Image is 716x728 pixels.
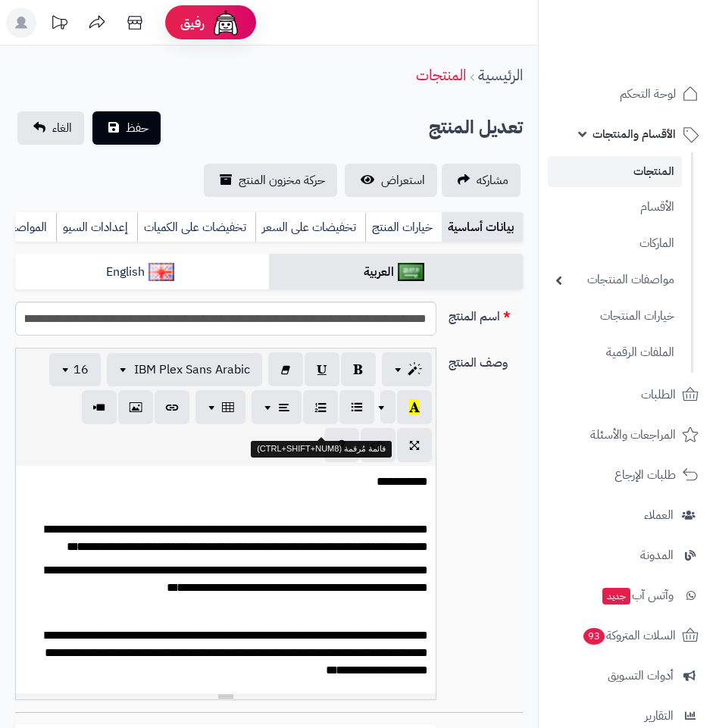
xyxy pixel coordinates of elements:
[56,212,137,242] a: إعدادات السيو
[548,264,682,296] a: مواصفات المنتجات
[548,617,707,654] a: السلات المتروكة93
[204,164,337,197] a: حركة مخزون المنتج
[641,384,676,405] span: الطلبات
[52,119,72,137] span: الغاء
[442,212,523,242] a: بيانات أساسية
[442,348,529,372] label: وصف المنتج
[548,376,707,413] a: الطلبات
[548,457,707,493] a: طلبات الإرجاع
[251,441,392,458] div: قائمة مُرقمة (CTRL+SHIFT+NUM8)
[602,588,630,605] span: جديد
[126,119,149,137] span: حفظ
[583,627,606,645] span: 93
[269,254,523,291] a: العربية
[49,353,101,386] button: 16
[582,625,676,646] span: السلات المتروكة
[398,263,424,281] img: العربية
[365,212,442,242] a: خيارات المنتج
[442,302,529,326] label: اسم المنتج
[548,156,682,187] a: المنتجات
[548,76,707,112] a: لوحة التحكم
[477,171,508,189] span: مشاركه
[134,361,250,379] span: IBM Plex Sans Arabic
[640,545,674,566] span: المدونة
[592,123,676,145] span: الأقسام والمنتجات
[548,191,682,223] a: الأقسام
[442,164,521,197] a: مشاركه
[548,300,682,333] a: خيارات المنتجات
[255,212,365,242] a: تخفيضات على السعر
[548,336,682,369] a: الملفات الرقمية
[548,537,707,573] a: المدونة
[548,658,707,694] a: أدوات التسويق
[40,8,78,42] a: تحديثات المنصة
[239,171,325,189] span: حركة مخزون المنتج
[429,112,523,143] h2: تعديل المنتج
[416,64,466,86] a: المنتجات
[73,361,89,379] span: 16
[590,424,676,445] span: المراجعات والأسئلة
[645,705,674,726] span: التقارير
[92,111,161,145] button: حفظ
[548,227,682,260] a: الماركات
[15,254,269,291] a: English
[613,15,702,47] img: logo-2.png
[137,212,255,242] a: تخفيضات على الكميات
[644,505,674,526] span: العملاء
[614,464,676,486] span: طلبات الإرجاع
[548,417,707,453] a: المراجعات والأسئلة
[548,497,707,533] a: العملاء
[381,171,425,189] span: استعراض
[149,263,175,281] img: English
[478,64,523,86] a: الرئيسية
[548,577,707,614] a: وآتس آبجديد
[608,665,674,686] span: أدوات التسويق
[180,14,205,32] span: رفيق
[601,585,674,606] span: وآتس آب
[345,164,437,197] a: استعراض
[107,353,262,386] button: IBM Plex Sans Arabic
[620,83,676,105] span: لوحة التحكم
[17,111,84,145] a: الغاء
[211,8,241,38] img: ai-face.png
